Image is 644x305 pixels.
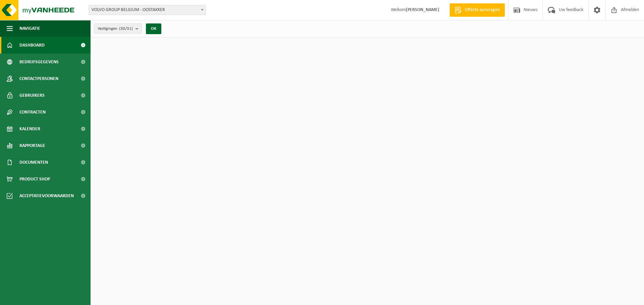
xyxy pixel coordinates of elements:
[19,104,46,121] span: Contracten
[19,70,58,87] span: Contactpersonen
[19,37,45,54] span: Dashboard
[19,171,50,187] span: Product Shop
[89,5,206,15] span: VOLVO GROUP BELGIUM - OOSTAKKER
[19,54,59,70] span: Bedrijfsgegevens
[19,20,40,37] span: Navigatie
[19,137,45,154] span: Rapportage
[119,26,133,31] count: (30/31)
[94,23,142,33] button: Vestigingen(30/31)
[89,5,206,15] span: VOLVO GROUP BELGIUM - OOSTAKKER
[19,154,48,171] span: Documenten
[463,7,501,13] span: Offerte aanvragen
[146,23,161,34] button: OK
[19,187,74,204] span: Acceptatievoorwaarden
[19,121,40,137] span: Kalender
[19,87,45,104] span: Gebruikers
[98,24,133,34] span: Vestigingen
[449,3,505,17] a: Offerte aanvragen
[406,7,439,12] strong: [PERSON_NAME]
